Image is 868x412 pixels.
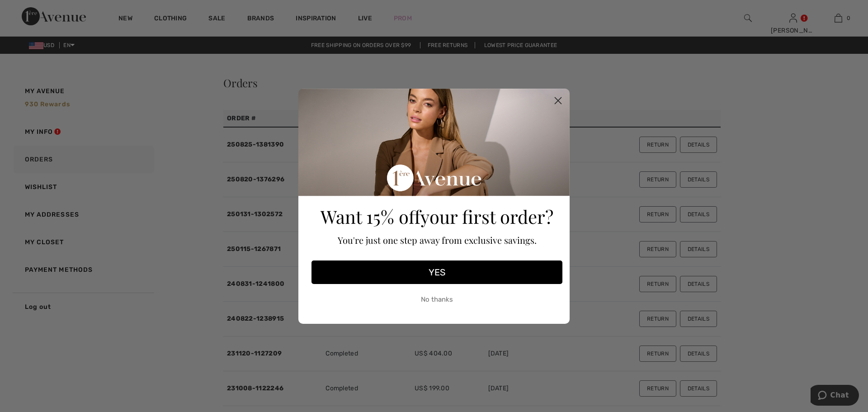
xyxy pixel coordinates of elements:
span: Chat [20,6,38,14]
button: YES [311,260,562,284]
span: Want 15% off [321,204,420,228]
span: your first order? [420,204,553,228]
button: Close dialog [550,93,566,109]
button: No thanks [311,289,562,311]
span: You're just one step away from exclusive savings. [338,234,537,246]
